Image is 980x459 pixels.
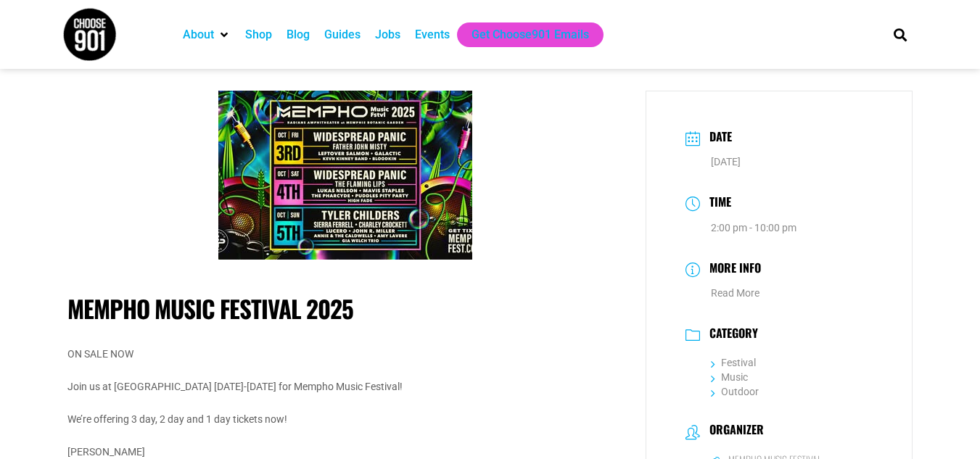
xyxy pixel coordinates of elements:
[711,386,759,397] a: Outdoor
[702,259,761,280] h3: More Info
[67,410,624,429] p: We’re offering 3 day, 2 day and 1 day tickets now!
[702,326,758,344] h3: Category
[287,26,310,44] a: Blog
[183,26,214,44] a: About
[711,287,759,299] a: Read More
[245,26,272,44] a: Shop
[702,193,731,214] h3: Time
[711,371,748,383] a: Music
[375,26,400,44] a: Jobs
[702,128,732,149] h3: Date
[324,26,361,44] a: Guides
[711,156,741,168] span: [DATE]
[472,26,589,44] a: Get Choose901 Emails
[176,22,238,47] div: About
[415,26,450,44] a: Events
[176,22,869,47] nav: Main nav
[888,22,912,46] div: Search
[67,345,624,363] p: ON SALE NOW
[67,294,624,323] h1: MEMPHO MUSIC FESTIVAL 2025
[702,423,764,440] h3: Organizer
[67,378,624,396] p: Join us at [GEOGRAPHIC_DATA] [DATE]-[DATE] for Mempho Music Festival!
[711,222,796,233] abbr: 2:00 pm - 10:00 pm
[711,357,756,368] a: Festival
